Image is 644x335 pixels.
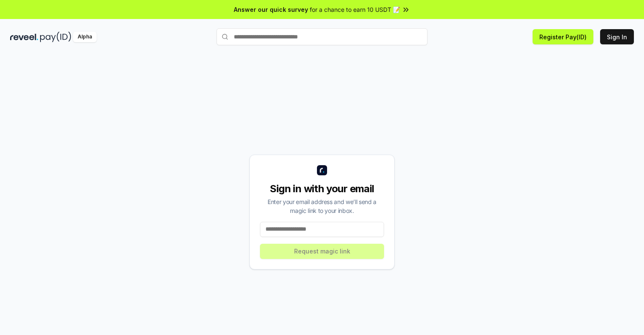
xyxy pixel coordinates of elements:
div: Alpha [73,32,97,42]
span: Answer our quick survey [234,5,308,14]
button: Sign In [600,29,634,44]
img: pay_id [40,32,71,42]
div: Sign in with your email [260,182,384,196]
div: Enter your email address and we’ll send a magic link to your inbox. [260,197,384,215]
img: logo_small [317,165,327,175]
img: reveel_dark [10,32,38,42]
button: Register Pay(ID) [533,29,593,44]
span: for a chance to earn 10 USDT 📝 [310,5,400,14]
